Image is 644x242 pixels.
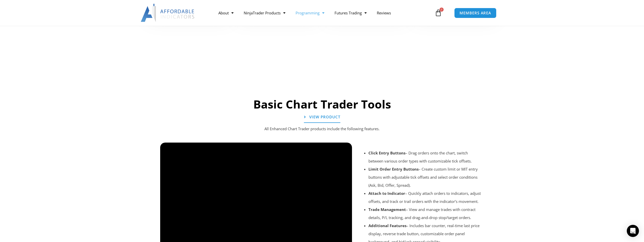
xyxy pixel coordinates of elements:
strong: Click Entry Buttons [368,150,405,155]
p: All Enhanced Chart Trader products include the following features. [170,125,474,132]
h2: Basic Chart Trader Tools [158,97,487,112]
nav: Menu [213,7,433,19]
img: LogoAI | Affordable Indicators – NinjaTrader [141,4,195,22]
a: Programming [290,7,329,19]
strong: Limit Order Entry Buttons [368,167,419,172]
a: Reviews [372,7,396,19]
span: MEMBERS AREA [460,11,491,15]
a: Futures Trading [329,7,372,19]
strong: Additional Features [368,223,406,228]
div: Open Intercom Messenger [627,225,639,237]
li: – Quickly attach orders to indicators, adjust offsets, and track or trail orders with the indicat... [368,189,483,205]
a: 0 [427,6,449,20]
iframe: Customer reviews powered by Trustpilot [160,41,484,77]
a: NinjaTrader Products [239,7,290,19]
li: – Create custom limit or MIT entry buttons with adjustable tick offsets and select order conditio... [368,165,483,189]
a: MEMBERS AREA [454,8,496,18]
a: About [213,7,239,19]
span: 0 [440,8,444,12]
span: View Product [309,115,340,119]
a: View Product [304,112,340,123]
li: – Drag orders onto the chart, switch between various order types with customizable tick offsets. [368,149,483,165]
li: – View and manage trades with contract details, P/L tracking, and drag-and-drop stop/target orders. [368,205,483,222]
strong: Trade Management [368,207,406,212]
strong: Attach to Indicator [368,191,405,196]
